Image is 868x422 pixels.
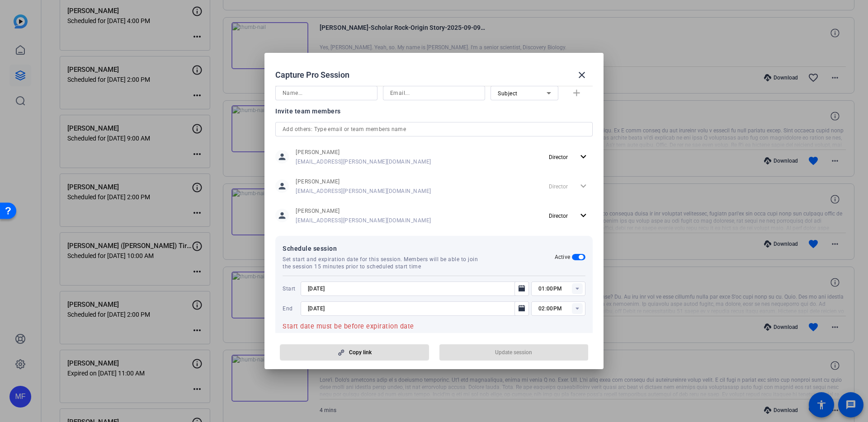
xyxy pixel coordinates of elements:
div: Capture Pro Session [275,64,593,86]
span: Subject [498,90,518,97]
button: Copy link [280,344,429,361]
mat-icon: person [275,150,289,164]
input: Add others: Type email or team members name [283,124,585,135]
span: [PERSON_NAME] [296,178,431,185]
span: End [283,305,298,312]
span: Schedule session [283,243,555,254]
button: Open calendar [514,301,529,316]
span: [EMAIL_ADDRESS][PERSON_NAME][DOMAIN_NAME] [296,217,431,224]
mat-icon: expand_more [578,210,589,221]
span: Copy link [349,349,372,356]
span: [PERSON_NAME] [296,207,431,215]
input: Name... [283,88,370,98]
input: Email... [390,88,478,98]
span: Start [283,285,298,292]
mat-icon: person [275,209,289,222]
span: Director [549,213,568,219]
span: [PERSON_NAME] [296,149,431,156]
mat-icon: person [275,179,289,193]
span: Set start and expiration date for this session. Members will be able to join the session 15 minut... [283,256,486,270]
input: Time [538,283,585,294]
div: Invite team members [275,106,593,117]
button: Open calendar [514,281,529,296]
mat-icon: expand_more [578,151,589,163]
button: Director [545,207,593,224]
span: Director [549,154,568,160]
mat-error: Start date must be before expiration date [283,321,585,332]
span: [EMAIL_ADDRESS][PERSON_NAME][DOMAIN_NAME] [296,158,431,165]
span: [EMAIL_ADDRESS][PERSON_NAME][DOMAIN_NAME] [296,188,431,195]
mat-icon: close [576,70,587,80]
input: Choose start date [308,283,513,294]
h2: Active [555,253,571,261]
button: Director [545,149,593,165]
input: Time [538,303,585,314]
input: Choose expiration date [308,303,513,314]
